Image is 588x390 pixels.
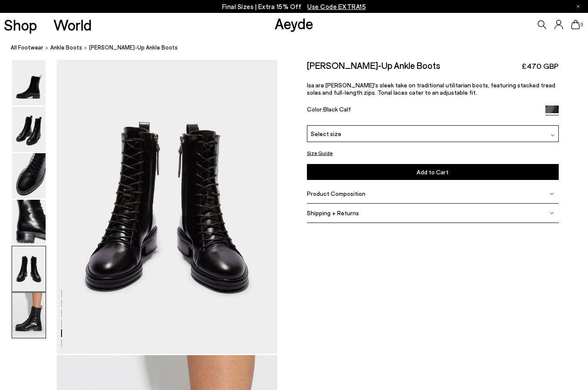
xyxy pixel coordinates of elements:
a: World [53,17,92,32]
span: Navigate to /collections/ss25-final-sizes [307,3,366,10]
a: 0 [571,20,580,29]
img: svg%3E [550,192,554,196]
span: Select size [311,129,341,138]
p: Final Sizes | Extra 15% Off [222,1,366,12]
h2: [PERSON_NAME]-Up Ankle Boots [307,60,440,71]
img: svg%3E [551,133,555,137]
a: All Footwear [11,43,43,52]
button: Size Guide [307,148,333,158]
img: Isa Lace-Up Ankle Boots - Image 4 [12,200,46,245]
span: Isa are [PERSON_NAME]'s sleek take on traditional utilitarian boots, featuring stacked tread sole... [307,81,555,96]
img: Isa Lace-Up Ankle Boots - Image 6 [12,293,46,338]
a: Shop [4,17,37,32]
a: Aeyde [275,14,313,32]
button: Add to Cart [307,164,559,180]
span: Shipping + Returns [307,209,359,217]
span: £470 GBP [522,61,559,71]
span: Product Composition [307,190,365,197]
div: Color: [307,105,537,115]
img: Isa Lace-Up Ankle Boots - Image 1 [12,60,46,105]
nav: breadcrumb [11,36,588,60]
a: Ankle Boots [50,43,82,52]
span: Black Calf [323,105,351,113]
img: Isa Lace-Up Ankle Boots - Image 2 [12,107,46,152]
img: Isa Lace-Up Ankle Boots - Image 5 [12,246,46,291]
img: svg%3E [550,211,554,215]
span: Add to Cart [417,168,449,176]
span: 0 [580,22,584,27]
span: Ankle Boots [50,44,82,51]
img: Isa Lace-Up Ankle Boots - Image 3 [12,153,46,198]
span: [PERSON_NAME]-Up Ankle Boots [89,43,178,52]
